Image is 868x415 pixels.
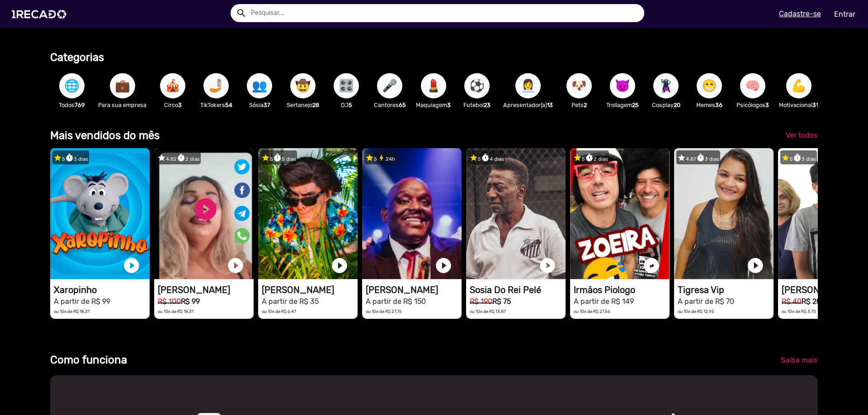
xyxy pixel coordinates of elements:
span: 👥 [252,73,267,98]
b: 3 [447,102,451,108]
a: Saiba mais [774,352,825,368]
h1: [PERSON_NAME] [158,284,254,295]
button: 😁 [697,73,722,98]
span: 🦹🏼‍♀️ [658,73,674,98]
a: play_circle_filled [642,256,660,275]
b: 13 [547,102,553,108]
small: R$ 40 [782,297,802,306]
h1: [PERSON_NAME] [262,284,358,295]
b: 25 [632,102,639,108]
span: 🌐 [64,73,80,98]
mat-icon: Example home icon [236,8,247,19]
small: ou 10x de R$ 27,75 [366,309,402,314]
span: 🎛️ [339,73,354,98]
b: 3 [765,102,769,108]
b: 2 [584,102,587,108]
p: Para sua empresa [98,101,146,109]
b: Como funciona [50,354,127,366]
p: Cosplay [649,101,683,109]
b: 28 [312,102,319,108]
button: 💼 [110,73,135,98]
video: 1RECADO vídeos dedicados para fãs e empresas [570,148,670,279]
button: 👥 [247,73,272,98]
h1: [PERSON_NAME] [366,284,462,295]
button: 🦹🏼‍♀️ [653,73,679,98]
input: Pesquisar... [244,4,644,22]
p: Maquiagem [416,101,451,109]
h1: Irmãos Piologo [574,284,670,295]
small: R$ 190 [470,297,492,306]
button: 💪 [786,73,811,98]
small: ou 10x de R$ 27,56 [574,309,610,314]
h1: Xaropinho [54,284,150,295]
span: 💄 [426,73,441,98]
small: ou 10x de R$ 12,95 [678,309,714,314]
button: 🤳🏼 [203,73,229,98]
p: Pets [562,101,596,109]
span: 🎪 [165,73,180,98]
h1: Sosia Do Rei Pelé [470,284,566,295]
video: 1RECADO vídeos dedicados para fãs e empresas [50,148,150,279]
button: 🎪 [160,73,185,98]
p: Psicólogos [736,101,770,109]
h1: Tigresa Vip [678,284,774,295]
b: 36 [715,102,722,108]
small: A partir de R$ 99 [54,297,110,306]
p: TikTokers [199,101,233,109]
a: play_circle_filled [226,256,245,275]
span: Saiba mais [781,356,817,364]
button: 🎤 [377,73,402,98]
a: Entrar [828,6,861,22]
span: ⚽ [469,73,485,98]
span: 🤳🏼 [208,73,224,98]
button: 💄 [421,73,446,98]
span: 😁 [702,73,717,98]
button: 🧠 [740,73,765,98]
p: Futebol [460,101,494,109]
small: ou 10x de R$ 18,31 [158,309,193,314]
span: 🎤 [382,73,397,98]
small: ou 10x de R$ 6,47 [262,309,296,314]
span: 💪 [791,73,807,98]
p: Sertanejo [286,101,320,109]
span: 💼 [115,73,130,98]
b: 23 [484,102,491,108]
small: A partir de R$ 35 [262,297,319,306]
p: Circo [156,101,190,109]
button: Example home icon [233,5,249,20]
a: play_circle_filled [538,256,557,275]
b: R$ 75 [492,297,511,306]
b: 65 [399,102,406,108]
b: 3 [178,102,182,108]
small: A partir de R$ 70 [678,297,734,306]
button: 🤠 [290,73,316,98]
button: 😈 [610,73,635,98]
b: 769 [75,102,85,108]
small: ou 10x de R$ 3,70 [782,309,816,314]
small: A partir de R$ 149 [574,297,634,306]
p: Memes [692,101,726,109]
span: 🤠 [295,73,311,98]
video: 1RECADO vídeos dedicados para fãs e empresas [258,148,358,279]
span: 🧠 [745,73,760,98]
small: A partir de R$ 150 [366,297,426,306]
video: 1RECADO vídeos dedicados para fãs e empresas [154,148,254,279]
button: 🐶 [566,73,592,98]
b: 5 [349,102,352,108]
small: ou 10x de R$ 18,31 [54,309,90,314]
b: 37 [264,102,270,108]
a: play_circle_filled [330,256,349,275]
p: Apresentador(a) [503,101,553,109]
p: Trollagem [605,101,640,109]
button: 🌐 [59,73,85,98]
u: Cadastre-se [779,9,821,18]
video: 1RECADO vídeos dedicados para fãs e empresas [466,148,566,279]
p: DJ [329,101,363,109]
b: Mais vendidos do mês [50,129,160,142]
small: R$ 100 [158,297,181,306]
video: 1RECADO vídeos dedicados para fãs e empresas [362,148,462,279]
span: 😈 [615,73,630,98]
p: Motivacional [779,101,818,109]
a: play_circle_filled [434,256,453,275]
b: 20 [674,102,680,108]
